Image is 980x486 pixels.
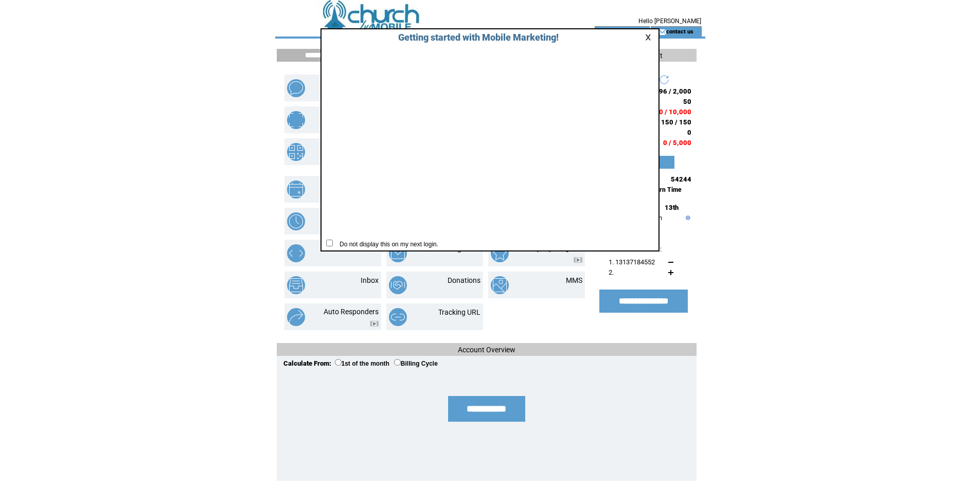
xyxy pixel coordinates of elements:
[334,241,438,248] span: Do not display this on my next login.
[574,257,582,263] img: video.png
[335,360,389,367] label: 1st of the month
[438,308,480,316] a: Tracking URL
[566,276,582,284] a: MMS
[448,276,480,284] a: Donations
[283,359,331,367] span: Calculate From:
[389,276,407,294] img: donations.png
[287,111,305,129] img: mobile-coupons.png
[649,87,691,95] span: 1,996 / 2,000
[658,28,666,36] img: contact_us_icon.gif
[394,360,438,367] label: Billing Cycle
[638,17,701,25] span: Hello [PERSON_NAME]
[665,204,679,211] span: 13th
[683,215,690,220] img: help.gif
[287,276,305,294] img: inbox.png
[458,346,515,354] span: Account Overview
[610,28,618,36] img: account_icon.gif
[287,244,305,262] img: web-forms.png
[671,175,691,183] span: 54244
[287,212,305,230] img: scheduled-tasks.png
[335,359,342,366] input: 1st of the month
[644,186,682,193] span: Eastern Time
[389,308,407,326] img: tracking-url.png
[388,32,559,43] span: Getting started with Mobile Marketing!
[683,98,691,105] span: 50
[666,28,693,34] a: contact us
[491,276,509,294] img: mms.png
[370,321,379,327] img: video.png
[609,268,614,276] span: 2.
[663,139,691,147] span: 0 / 5,000
[389,244,407,262] img: email-integration.png
[287,308,305,326] img: auto-responders.png
[394,359,401,366] input: Billing Cycle
[661,118,691,126] span: 150 / 150
[687,129,691,136] span: 0
[361,276,379,284] a: Inbox
[324,308,379,316] a: Auto Responders
[609,258,655,266] span: 1. 13137184552
[287,143,305,161] img: qr-codes.png
[287,79,305,97] img: text-blast.png
[659,108,691,116] span: 0 / 10,000
[287,181,305,199] img: appointments.png
[491,244,509,262] img: loyalty-program.png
